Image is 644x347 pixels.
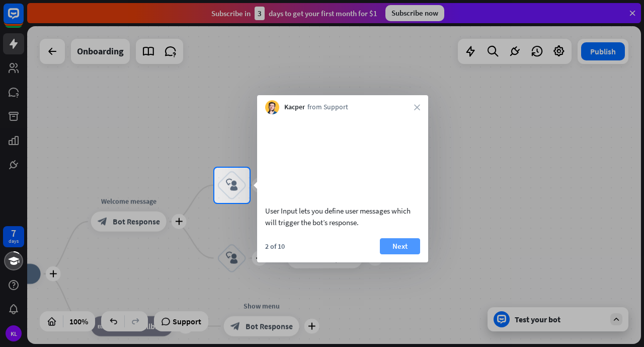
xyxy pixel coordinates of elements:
[226,179,238,191] i: block_user_input
[284,102,305,112] span: Kacper
[265,205,420,228] div: User Input lets you define user messages which will trigger the bot’s response.
[265,242,285,251] div: 2 of 10
[414,104,420,110] i: close
[307,102,348,112] span: from Support
[380,238,420,254] button: Next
